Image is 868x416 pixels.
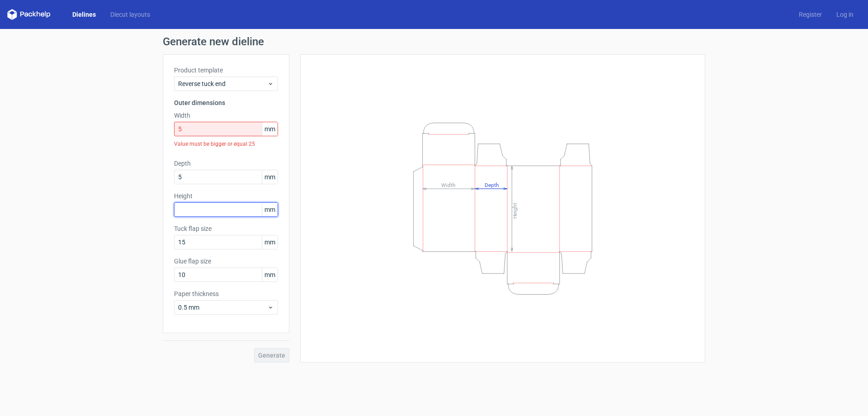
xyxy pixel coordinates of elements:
[174,98,278,107] h3: Outer dimensions
[262,122,278,136] span: mm
[174,159,278,168] label: Depth
[174,257,278,266] label: Glue flap size
[174,289,278,298] label: Paper thickness
[174,66,278,75] label: Product template
[485,182,499,188] tspan: Depth
[792,10,829,19] a: Register
[65,10,103,19] a: Dielines
[512,202,518,218] tspan: Height
[174,136,278,152] div: Value must be bigger or equal 25
[163,36,705,47] h1: Generate new dieline
[262,268,278,282] span: mm
[103,10,157,19] a: Diecut layouts
[174,191,278,201] label: Height
[178,79,267,88] span: Reverse tuck end
[174,224,278,233] label: Tuck flap size
[829,10,861,19] a: Log in
[441,182,456,188] tspan: Width
[262,235,278,249] span: mm
[262,170,278,184] span: mm
[262,203,278,216] span: mm
[178,303,267,312] span: 0.5 mm
[174,111,278,120] label: Width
